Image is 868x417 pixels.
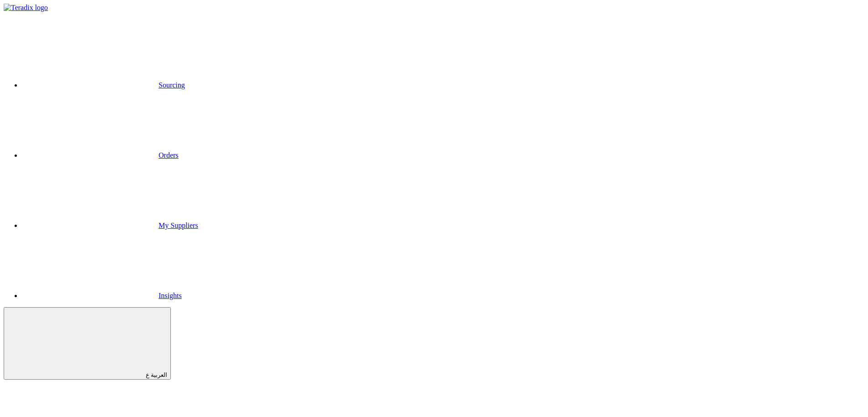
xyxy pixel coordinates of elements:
span: ع [146,371,149,378]
a: Sourcing [22,81,185,89]
img: Teradix logo [4,4,48,12]
span: العربية [151,371,167,378]
a: My Suppliers [22,221,198,229]
a: Insights [22,292,182,299]
a: Orders [22,151,179,159]
button: العربية ع [4,307,171,380]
